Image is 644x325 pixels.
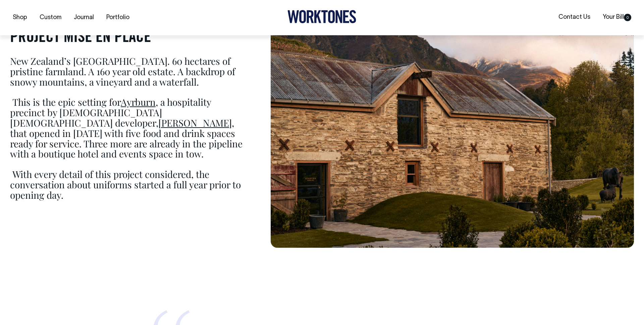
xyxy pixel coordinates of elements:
p: This is the epic setting for , a hospitality precinct by [DEMOGRAPHIC_DATA] [DEMOGRAPHIC_DATA] de... [10,97,247,159]
p: New Zealand’s [GEOGRAPHIC_DATA]. 60 hectares of pristine farmland. A 160 year old estate. A backd... [10,56,247,87]
h3: PROJECT MISE EN PLACE [10,29,247,47]
p: With every detail of this project considered, the conversation about uniforms started a full year... [10,169,247,200]
a: Contact Us [556,12,593,23]
a: Journal [71,12,97,23]
a: Shop [10,12,30,23]
a: Portfolio [104,12,132,23]
a: Ayrburn [121,96,156,108]
a: [PERSON_NAME] [158,117,232,129]
a: Your Bill0 [600,12,634,23]
a: Custom [37,12,64,23]
span: 0 [624,14,631,21]
img: Portfolio intro image [271,5,634,248]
